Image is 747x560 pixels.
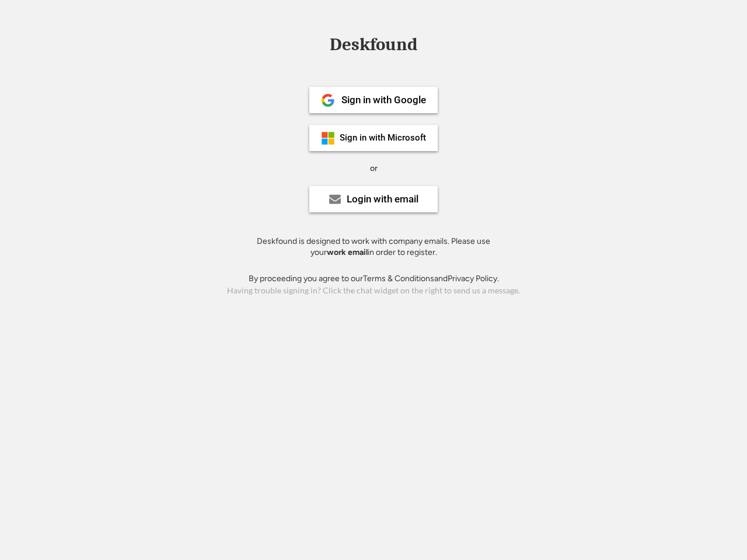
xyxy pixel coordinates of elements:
img: ms-symbollockup_mssymbol_19.png [321,131,335,145]
div: Deskfound is designed to work with company emails. Please use your in order to register. [242,236,505,258]
div: or [370,163,378,174]
img: 1024px-Google__G__Logo.svg.png [321,93,335,107]
a: Privacy Policy. [448,274,499,283]
div: Login with email [347,194,418,204]
div: Sign in with Google [341,95,426,105]
div: Sign in with Microsoft [340,134,426,142]
strong: work email [327,247,368,257]
a: Terms & Conditions [363,274,434,283]
div: By proceeding you agree to our and [249,273,499,285]
div: Deskfound [324,36,423,54]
